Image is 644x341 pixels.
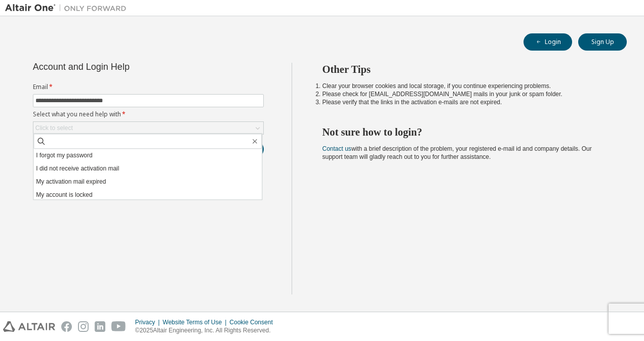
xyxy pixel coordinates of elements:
li: I forgot my password [33,149,262,162]
li: Please check for [EMAIL_ADDRESS][DOMAIN_NAME] mails in your junk or spam folder. [323,90,609,98]
p: © 2025 Altair Engineering, Inc. All Rights Reserved. [135,326,279,335]
img: linkedin.svg [95,321,105,332]
img: Altair One [5,3,132,13]
button: Sign Up [578,33,627,51]
img: facebook.svg [61,321,72,332]
a: Contact us [323,145,351,152]
li: Clear your browser cookies and local storage, if you continue experiencing problems. [323,82,609,90]
li: Please verify that the links in the activation e-mails are not expired. [323,98,609,106]
img: youtube.svg [111,321,126,332]
div: Cookie Consent [229,318,278,326]
img: altair_logo.svg [3,321,55,332]
img: instagram.svg [78,321,89,332]
label: Email [33,83,264,91]
h2: Other Tips [323,63,609,76]
div: Website Terms of Use [163,318,229,326]
span: with a brief description of the problem, your registered e-mail id and company details. Our suppo... [323,145,592,160]
h2: Not sure how to login? [323,125,609,139]
label: Select what you need help with [33,110,264,118]
div: Click to select [33,122,263,134]
div: Account and Login Help [33,63,218,71]
button: Login [524,33,572,51]
div: Click to select [35,124,73,132]
div: Privacy [135,318,163,326]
